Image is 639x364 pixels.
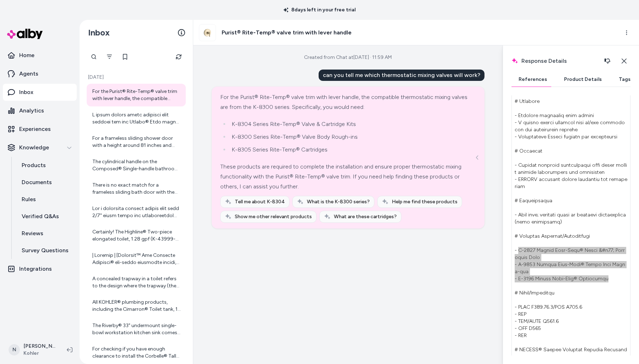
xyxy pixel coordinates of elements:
[3,84,77,101] a: Inbox
[15,242,77,259] a: Survey Questions
[92,88,182,102] div: For the Purist® Rite-Temp® valve trim with lever handle, the compatible thermostatic mixing valve...
[19,70,38,78] p: Agents
[87,341,186,364] a: For checking if you have enough clearance to install the Corbelle® Tall ContinuousClean two-piece...
[87,294,186,317] a: All KOHLER® plumbing products, including the Cimarron® Toilet tank, 1.6 gpf, come with the KOHLER...
[19,143,49,152] p: Knowledge
[334,213,397,220] span: What are these cartridges?
[87,74,186,81] p: [DATE]
[92,228,182,243] div: Certainly! The Highline® Two-piece elongated toilet, 1.28 gpf (K-43999-RA-0) is a water-efficient...
[92,299,182,313] div: All KOHLER® plumbing products, including the Cimarron® Toilet tank, 1.6 gpf, come with the KOHLER...
[3,102,77,119] a: Analytics
[22,212,59,221] p: Verified Q&As
[19,51,34,60] p: Home
[87,154,186,177] a: The cylindrical handle on the Composed® Single-handle bathroom sink faucet allows for both volume...
[172,50,186,64] button: Refresh
[92,205,182,219] div: Lor i dolorsita consect adipis elit sedd 2/7" eiusm tempo inc utlaboreetdol 08" magnaa, enim adm ...
[511,54,614,68] h2: Response Details
[229,145,474,155] li: K-8305 Series Rite-Temp® Cartridges
[392,198,457,205] span: Help me find these products
[19,125,51,133] p: Experiences
[235,198,285,205] span: Tell me about K-8304
[22,178,52,187] p: Documents
[87,201,186,224] a: Lor i dolorsita consect adipis elit sedd 2/7" eiusm tempo inc utlaboreetdol 08" magnaa, enim adm ...
[102,50,117,64] button: Filter
[3,65,77,82] a: Agents
[557,72,609,87] button: Product Details
[22,229,43,238] p: Reviews
[22,195,36,204] p: Rules
[3,47,77,64] a: Home
[235,213,312,220] span: Show me other relevant products
[22,246,69,255] p: Survey Questions
[15,208,77,225] a: Verified Q&As
[87,107,186,130] a: L ipsum dolors ametc adipisci elit seddoei tem inc Utlabo® Etdo magna A-518856-E ad minimve quisn...
[92,182,182,196] div: There is no exact match for a frameless sliding bath door with the same height (61-9/16") and wid...
[87,271,186,294] a: A concealed trapway in a toilet refers to the design where the trapway (the curved channel inside...
[92,275,182,289] div: A concealed trapway in a toilet refers to the design where the trapway (the curved channel inside...
[3,260,77,277] a: Integrations
[87,84,186,106] a: For the Purist® Rite-Temp® valve trim with lever handle, the compatible thermostatic mixing valve...
[92,252,182,266] div: | Loremip | [Dolorsit™ Ame Consecte Adipisci® eli-seddo eiusmodte incidi, 2.12 utl](etdol://mag.a...
[199,24,216,41] img: zac39574_rgb
[304,54,392,61] div: Created from Chat at [DATE] · 11:59 AM
[229,132,474,142] li: K-8300 Series Rite-Temp® Valve Body Rough-ins
[4,338,61,361] button: N[PERSON_NAME]Kohler
[23,350,55,357] span: Kohler
[92,322,182,336] div: The Riverby® 33" undermount single-bowl workstation kitchen sink comes with the following include...
[87,131,186,153] a: For a frameless sliding shower door with a height around 81 inches and 5/16" thick glass with a w...
[319,70,484,81] div: can you tell me which thermostatic mixing valves will work?
[87,224,186,247] a: Certainly! The Highline® Two-piece elongated toilet, 1.28 gpf (K-43999-RA-0) is a water-efficient...
[19,106,44,115] p: Analytics
[87,318,186,341] a: The Riverby® 33" undermount single-bowl workstation kitchen sink comes with the following include...
[3,139,77,156] button: Knowledge
[22,161,46,170] p: Products
[3,121,77,138] a: Experiences
[87,248,186,270] a: | Loremip | [Dolorsit™ Ame Consecte Adipisci® eli-seddo eiusmodte incidi, 2.12 utl](etdol://mag.a...
[15,157,77,174] a: Products
[307,198,370,205] span: What is the K-8300 series?
[222,28,352,37] h3: Purist® Rite-Temp® valve trim with lever handle
[19,265,52,273] p: Integrations
[220,162,474,192] div: These products are required to complete the installation and ensure proper thermostatic mixing fu...
[19,88,33,96] p: Inbox
[87,177,186,200] a: There is no exact match for a frameless sliding bath door with the same height (61-9/16") and wid...
[473,153,482,162] button: See more
[92,158,182,172] div: The cylindrical handle on the Composed® Single-handle bathroom sink faucet allows for both volume...
[9,344,20,355] span: N
[23,343,55,350] p: [PERSON_NAME]
[511,72,554,87] button: References
[92,135,182,149] div: For a frameless sliding shower door with a height around 81 inches and 5/16" thick glass with a w...
[15,191,77,208] a: Rules
[279,6,360,13] p: 8 days left in your free trial
[220,92,474,112] div: For the Purist® Rite-Temp® valve trim with lever handle, the compatible thermostatic mixing valve...
[7,29,43,39] img: alby Logo
[229,119,474,129] li: K-8304 Series Rite-Temp® Valve & Cartridge Kits
[15,225,77,242] a: Reviews
[92,346,182,360] div: For checking if you have enough clearance to install the Corbelle® Tall ContinuousClean two-piece...
[15,174,77,191] a: Documents
[612,72,638,87] button: Tags
[92,111,182,126] div: L ipsum dolors ametc adipisci elit seddoei tem inc Utlabo® Etdo magna A-518856-E ad minimve quisn...
[88,27,110,38] h2: Inbox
